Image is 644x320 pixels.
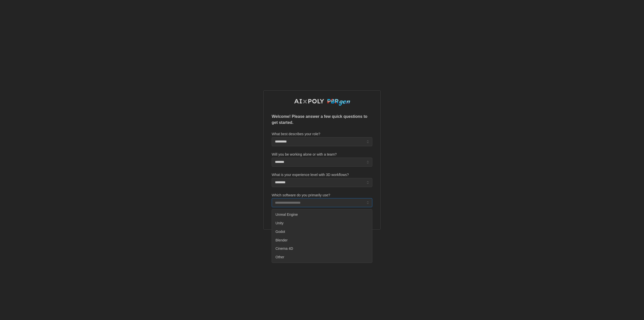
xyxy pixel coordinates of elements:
[275,221,284,226] span: Unity
[275,229,285,235] span: Godot
[272,172,349,178] label: What is your experience level with 3D workflows?
[272,152,337,157] label: Will you be working alone or with a team?
[275,212,298,218] span: Unreal Engine
[275,246,293,252] span: Cinema 4D
[294,99,350,106] img: AIxPoly PBRgen
[272,114,372,126] p: Welcome! Please answer a few quick questions to get started.
[275,255,284,260] span: Other
[272,193,330,198] label: Which software do you primarily use?
[272,131,320,137] label: What best describes your role?
[275,238,288,243] span: Blender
